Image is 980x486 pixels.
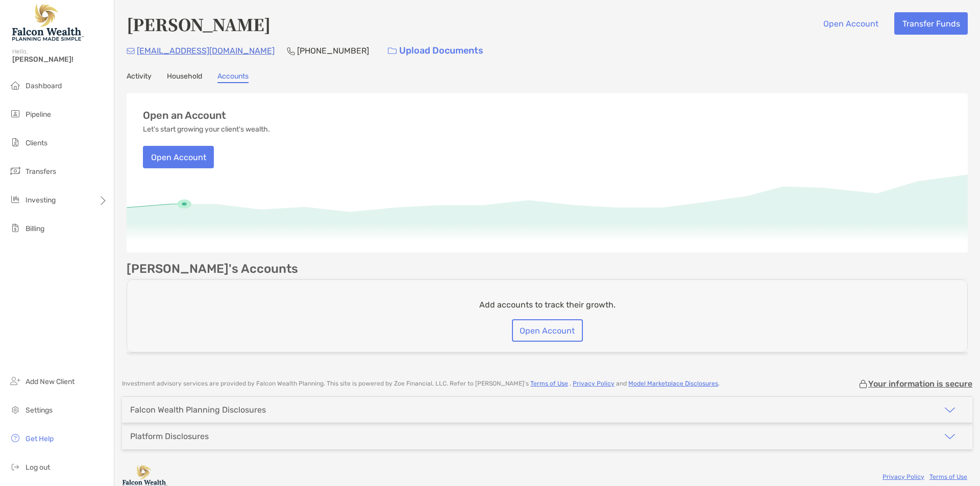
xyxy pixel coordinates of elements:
p: Let's start growing your client's wealth. [143,125,270,134]
img: investing icon [9,193,21,206]
img: logout icon [9,461,21,473]
span: Clients [26,139,47,147]
img: Phone Icon [287,47,295,55]
span: Transfers [26,167,56,176]
p: [PHONE_NUMBER] [297,44,369,57]
a: Privacy Policy [573,380,615,387]
p: [EMAIL_ADDRESS][DOMAIN_NAME] [137,44,275,57]
img: get-help icon [9,432,21,444]
img: Falcon Wealth Planning Logo [12,4,84,41]
img: add_new_client icon [9,375,21,387]
div: Falcon Wealth Planning Disclosures [130,405,266,415]
button: Open Account [143,146,214,168]
span: Log out [26,463,50,472]
span: Dashboard [26,82,62,90]
p: [PERSON_NAME]'s Accounts [127,263,298,275]
span: Pipeline [26,110,51,119]
a: Upload Documents [381,40,490,62]
a: Household [167,72,202,83]
div: Platform Disclosures [130,431,209,441]
a: Terms of Use [530,380,568,387]
a: Model Marketplace Disclosures [628,380,718,387]
span: Add New Client [26,377,75,386]
a: Terms of Use [929,473,967,480]
span: Investing [26,196,56,204]
img: clients icon [9,136,21,148]
button: Transfer Funds [894,12,968,35]
span: Settings [26,406,53,415]
span: [PERSON_NAME]! [12,55,108,64]
button: Open Account [815,12,886,35]
span: Get Help [26,434,54,443]
p: Add accounts to track their growth. [479,298,616,311]
p: Your information is secure [868,379,972,389]
img: transfers icon [9,165,21,177]
img: settings icon [9,403,21,416]
h3: Open an Account [143,110,226,121]
a: Activity [127,72,152,83]
span: Billing [26,224,44,233]
p: Investment advisory services are provided by Falcon Wealth Planning . This site is powered by Zoe... [122,380,720,388]
img: billing icon [9,222,21,234]
h4: [PERSON_NAME] [127,12,271,36]
img: Email Icon [127,48,135,54]
button: Open Account [512,319,583,342]
img: dashboard icon [9,79,21,91]
img: pipeline icon [9,108,21,120]
a: Accounts [217,72,249,83]
img: icon arrow [944,404,956,416]
img: icon arrow [944,430,956,443]
img: button icon [388,47,397,55]
a: Privacy Policy [883,473,924,480]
